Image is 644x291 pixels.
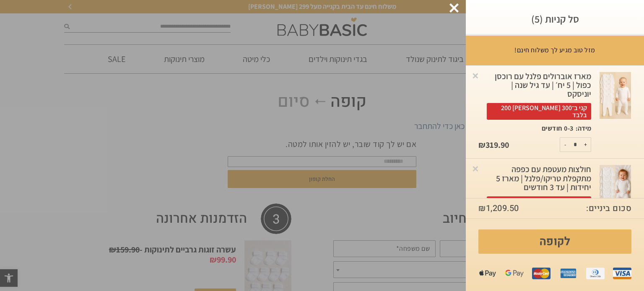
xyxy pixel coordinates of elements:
img: mastercard.png [532,264,551,283]
span: קני ב־300 [PERSON_NAME] 200 בלבד [487,103,591,120]
a: Remove this item [471,164,480,173]
div: מארז אוברולים פלנל עם רוכסן כפול | 5 יח׳ | עד גיל שנה | יוניסקס [478,72,591,120]
p: מזל טוב מגיע לך משלוח חינם! [514,46,595,55]
img: apple%20pay.png [478,264,497,283]
h3: סל קניות (5) [478,13,631,26]
img: visa.png [613,264,631,283]
bdi: 1,209.50 [478,202,519,214]
img: gpay.png [505,264,524,283]
div: חולצות מעטפת עם כפפה מתקפלת טריקו/פלנל | מארז 5 יחידות | עד 3 חודשים [478,165,591,213]
button: - [560,138,571,152]
button: + [580,138,591,152]
a: לקופה [478,229,631,254]
strong: סכום ביניים: [586,203,631,214]
span: קני ב־300 [PERSON_NAME] 200 בלבד [487,196,591,213]
input: כמות המוצר [567,138,584,152]
p: 0-3 חודשים [542,124,574,133]
span: ₪ [478,202,486,214]
a: מארז אוברולים פלנל עם רוכסן כפול | 5 יח׳ | עד גיל שנה | יוניסקסקני ב־300 [PERSON_NAME] 200 בלבד [478,72,591,124]
dt: מידה: [574,124,591,133]
a: Remove this item [471,71,480,80]
bdi: 319.90 [478,139,509,150]
img: amex.png [559,264,577,283]
img: diners.png [586,264,605,283]
span: ₪ [478,139,486,150]
a: חולצות מעטפת עם כפפה מתקפלת טריקו/פלנל | מארז 5 יחידות | עד 3 חודשיםקני ב־300 [PERSON_NAME] 200 בלבד [478,165,591,217]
